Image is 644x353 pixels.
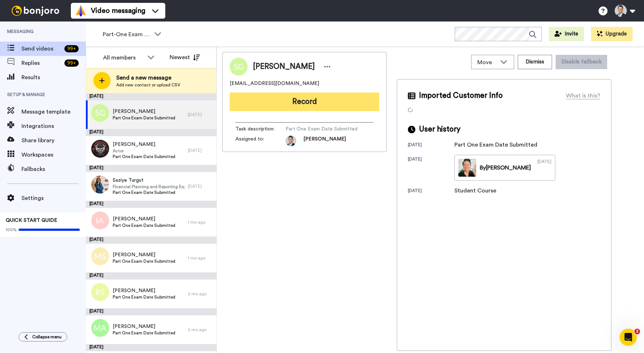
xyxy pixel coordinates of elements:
[518,55,552,69] button: Dismiss
[64,59,79,67] div: 99 +
[21,151,86,159] span: Workspaces
[86,129,216,136] div: [DATE]
[21,44,62,53] span: Send videos
[113,190,184,195] span: Part One Exam Date Submitted
[86,201,216,208] div: [DATE]
[549,27,584,41] button: Invite
[230,58,248,76] img: Image of Sharukh Gadiwalla
[188,183,213,189] div: [DATE]
[408,188,454,195] div: [DATE]
[113,294,175,300] span: Part One Exam Date Submitted
[86,237,216,244] div: [DATE]
[91,319,109,337] img: ma.png
[103,53,144,62] div: All members
[91,211,109,229] img: ia.png
[86,272,216,280] div: [DATE]
[286,125,357,133] span: Part One Exam Date Submitted
[6,227,17,233] span: 100%
[537,159,551,177] div: [DATE]
[91,283,109,301] img: rs.png
[188,148,213,153] div: [DATE]
[477,58,497,67] span: Move
[113,154,175,159] span: Part One Exam Date Submitted
[75,5,87,16] img: vm-color.svg
[21,59,62,67] span: Replies
[188,291,213,297] div: 2 mo ago
[235,135,286,146] span: Assigned to:
[86,344,216,351] div: [DATE]
[286,135,296,146] img: 20f07c3e-5f8b-476a-8b87-82e97212bbef-1550183619.jpg
[21,165,86,173] span: Fallbacks
[116,73,180,82] span: Send a new message
[253,61,315,72] span: [PERSON_NAME]
[230,92,379,111] button: Record
[454,140,537,149] div: Part One Exam Date Submitted
[620,329,637,346] iframe: Intercom live chat
[19,332,67,342] button: Collapse menu
[454,186,496,195] div: Student Course
[458,159,476,177] img: 163ffad0-3949-4fc7-981e-11bb6f23f8a6-thumb.jpg
[21,194,86,202] span: Settings
[91,104,109,122] img: sg.png
[188,112,213,118] div: [DATE]
[91,176,109,194] img: 28278324-3348-49d7-9581-29af847fa97f.jpg
[113,184,184,190] span: Financial Planning and Reporting Expert
[86,93,216,100] div: [DATE]
[116,82,180,88] span: Add new contact or upload CSV
[21,73,86,82] span: Results
[113,251,175,258] span: [PERSON_NAME]
[113,287,175,294] span: [PERSON_NAME]
[556,55,607,69] button: Disable fallback
[91,140,109,158] img: d3c83cae-9ed5-440a-82f1-8fb41576755b.jpg
[113,141,175,148] span: [PERSON_NAME]
[634,329,640,334] span: 2
[103,30,151,39] span: Part-One Exam Booked
[188,327,213,333] div: 2 mo ago
[566,91,600,100] div: What is this?
[113,177,184,184] span: Saziye Turgut
[408,156,454,181] div: [DATE]
[164,50,205,65] button: Newest
[230,80,319,87] span: [EMAIL_ADDRESS][DOMAIN_NAME]
[32,334,62,340] span: Collapse menu
[86,308,216,315] div: [DATE]
[188,255,213,261] div: 1 mo ago
[454,155,555,181] a: By[PERSON_NAME][DATE]
[6,218,57,223] span: QUICK START GUIDE
[86,165,216,172] div: [DATE]
[113,223,175,228] span: Part One Exam Date Submitted
[408,142,454,149] div: [DATE]
[9,6,62,16] img: bj-logo-header-white.svg
[480,163,531,172] div: By [PERSON_NAME]
[113,215,175,223] span: [PERSON_NAME]
[113,148,175,154] span: Actor
[21,122,86,130] span: Integrations
[113,258,175,264] span: Part One Exam Date Submitted
[91,6,145,16] span: Video messaging
[235,125,286,133] span: Task description :
[188,219,213,225] div: 1 mo ago
[91,247,109,265] img: ms.png
[303,135,346,146] span: [PERSON_NAME]
[113,330,175,336] span: Part One Exam Date Submitted
[21,136,86,145] span: Share library
[419,90,503,101] span: Imported Customer Info
[591,27,633,41] button: Upgrade
[113,323,175,330] span: [PERSON_NAME]
[64,45,79,52] div: 99 +
[419,124,460,135] span: User history
[113,115,175,121] span: Part One Exam Date Submitted
[21,108,86,116] span: Message template
[113,108,175,115] span: [PERSON_NAME]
